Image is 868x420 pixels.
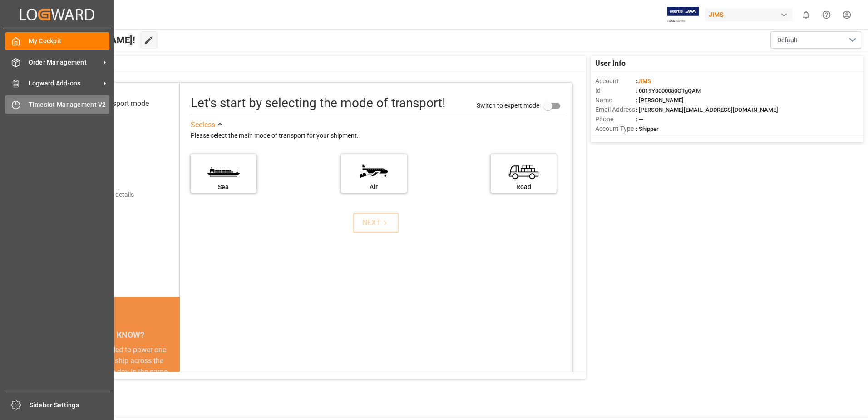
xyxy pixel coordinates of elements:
[595,105,636,115] span: Email Address
[595,58,626,69] span: User Info
[191,130,566,141] div: Please select the main mode of transport for your shipment.
[195,182,252,192] div: Sea
[29,100,110,110] span: Timeslot Management V2
[796,5,816,25] button: show 0 new notifications
[30,400,111,410] span: Sidebar Settings
[636,106,778,113] span: : [PERSON_NAME][EMAIL_ADDRESS][DOMAIN_NAME]
[595,95,636,105] span: Name
[477,101,539,109] span: Switch to expert mode
[636,125,659,132] span: : Shipper
[191,94,445,113] div: Let's start by selecting the mode of transport!
[353,213,399,233] button: NEXT
[595,124,636,134] span: Account Type
[38,31,135,49] span: Hello [PERSON_NAME]!
[636,87,701,94] span: : 0019Y0000050OTgQAM
[667,7,699,23] img: Exertis%20JAM%20-%20Email%20Logo.jpg_1722504956.jpg
[29,58,100,67] span: Order Management
[595,86,636,95] span: Id
[5,95,109,113] a: Timeslot Management V2
[816,5,837,25] button: Help Center
[770,31,861,49] button: open menu
[495,182,552,192] div: Road
[29,79,100,88] span: Logward Add-ons
[637,78,651,85] span: JIMS
[77,190,134,200] div: Add shipping details
[705,6,796,23] button: JIMS
[345,182,402,192] div: Air
[705,8,792,21] div: JIMS
[636,78,651,85] span: :
[777,35,798,45] span: Default
[191,120,215,130] div: See less
[362,217,390,228] div: NEXT
[636,97,684,104] span: : [PERSON_NAME]
[636,116,643,123] span: : —
[595,76,636,86] span: Account
[595,115,636,124] span: Phone
[29,36,110,46] span: My Cockpit
[5,32,109,50] a: My Cockpit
